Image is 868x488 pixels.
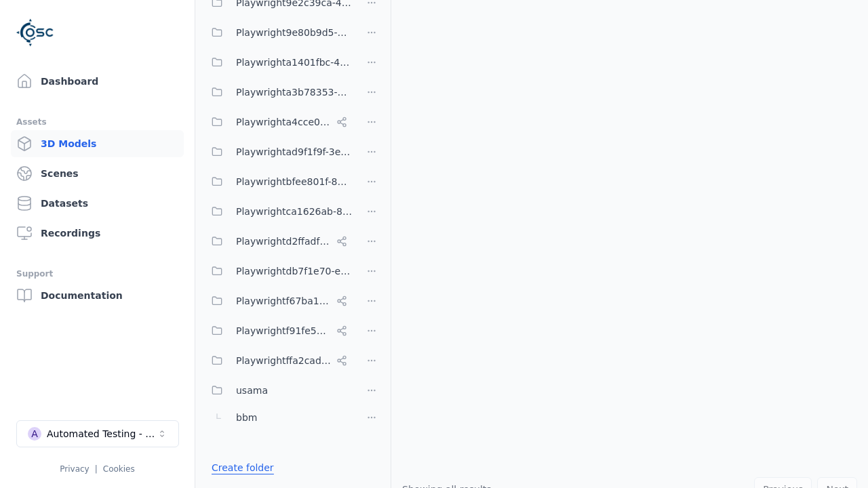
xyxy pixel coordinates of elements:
button: Playwrightbfee801f-8be1-42a6-b774-94c49e43b650 [203,168,353,195]
button: Playwrightf67ba199-386a-42d1-aebc-3b37e79c7296 [203,287,353,314]
span: Playwright9e80b9d5-ab0b-4e8f-a3de-da46b25b8298 [236,24,353,41]
button: Playwrightdb7f1e70-e54d-4da7-b38d-464ac70cc2ba [203,258,353,285]
button: Playwrighta3b78353-5999-46c5-9eab-70007203469a [203,79,353,106]
button: Playwrightca1626ab-8cec-4ddc-b85a-2f9392fe08d1 [203,198,353,225]
a: Scenes [11,160,184,187]
button: Playwrighta4cce06a-a8e6-4c0d-bfc1-93e8d78d750a [203,108,353,136]
span: Playwrightdb7f1e70-e54d-4da7-b38d-464ac70cc2ba [236,263,353,279]
a: Documentation [11,282,184,309]
span: Playwrighta4cce06a-a8e6-4c0d-bfc1-93e8d78d750a [236,114,331,130]
button: Playwrightd2ffadf0-c973-454c-8fcf-dadaeffcb802 [203,228,353,255]
button: Playwrightffa2cad8-0214-4c2f-a758-8e9593c5a37e [203,347,353,374]
span: Playwrightca1626ab-8cec-4ddc-b85a-2f9392fe08d1 [236,203,353,220]
button: Select a workspace [16,420,179,447]
a: Privacy [60,464,89,474]
span: Playwrightbfee801f-8be1-42a6-b774-94c49e43b650 [236,174,353,190]
span: Playwrighta3b78353-5999-46c5-9eab-70007203469a [236,84,353,100]
span: | [95,464,98,474]
button: Create folder [203,455,282,480]
span: Playwrightf91fe523-dd75-44f3-a953-451f6070cb42 [236,323,331,339]
a: 3D Models [11,130,184,157]
div: Automated Testing - Playwright [47,427,157,441]
button: Playwright9e80b9d5-ab0b-4e8f-a3de-da46b25b8298 [203,19,353,46]
button: Playwrighta1401fbc-43d7-48dd-a309-be935d99d708 [203,49,353,76]
div: Assets [16,114,178,130]
a: Cookies [103,464,135,474]
span: Playwrighta1401fbc-43d7-48dd-a309-be935d99d708 [236,54,353,70]
button: Playwrightf91fe523-dd75-44f3-a953-451f6070cb42 [203,317,353,344]
a: Recordings [11,220,184,247]
span: bbm [236,409,257,426]
span: Playwrightd2ffadf0-c973-454c-8fcf-dadaeffcb802 [236,233,331,249]
button: usama [203,377,353,404]
img: Logo [16,14,54,52]
div: Support [16,266,178,282]
button: bbm [203,404,353,431]
a: Datasets [11,190,184,217]
div: A [28,427,41,441]
button: Playwrightad9f1f9f-3e6a-4231-8f19-c506bf64a382 [203,138,353,165]
span: usama [236,382,268,399]
span: Playwrightad9f1f9f-3e6a-4231-8f19-c506bf64a382 [236,144,353,160]
span: Playwrightffa2cad8-0214-4c2f-a758-8e9593c5a37e [236,352,331,369]
span: Playwrightf67ba199-386a-42d1-aebc-3b37e79c7296 [236,293,331,309]
a: Dashboard [11,68,184,95]
a: Create folder [212,461,274,474]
